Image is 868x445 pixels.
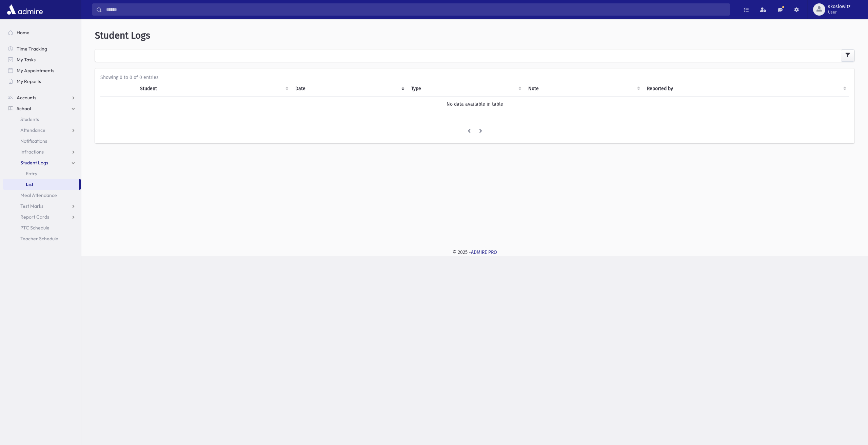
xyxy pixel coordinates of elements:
[3,146,81,157] a: Infractions
[3,43,81,54] a: Time Tracking
[17,67,54,74] span: My Appointments
[20,214,49,220] span: Report Cards
[471,249,497,255] a: ADMIRE PRO
[20,127,45,133] span: Attendance
[17,95,36,101] span: Accounts
[524,81,643,97] th: Note: activate to sort column ascending
[643,81,849,97] th: Reported by: activate to sort column ascending
[828,9,850,15] span: User
[17,46,47,52] span: Time Tracking
[20,138,47,144] span: Notifications
[100,74,849,81] div: Showing 0 to 0 of 0 entries
[291,81,407,97] th: Date: activate to sort column ascending
[20,160,48,166] span: Student Logs
[95,30,150,41] span: Student Logs
[17,78,41,84] span: My Reports
[20,225,50,231] span: PTC Schedule
[828,4,850,9] span: skoslowitz
[3,179,79,190] a: List
[3,211,81,222] a: Report Cards
[17,29,29,36] span: Home
[5,3,44,16] img: AdmirePro
[136,81,291,97] th: Student: activate to sort column ascending
[3,233,81,244] a: Teacher Schedule
[3,54,81,65] a: My Tasks
[20,203,43,209] span: Test Marks
[3,157,81,168] a: Student Logs
[3,190,81,201] a: Meal Attendance
[20,192,57,198] span: Meal Attendance
[17,57,36,63] span: My Tasks
[3,222,81,233] a: PTC Schedule
[3,27,81,38] a: Home
[26,181,33,187] span: List
[26,170,37,177] span: Entry
[3,76,81,87] a: My Reports
[3,103,81,114] a: School
[3,92,81,103] a: Accounts
[3,65,81,76] a: My Appointments
[20,236,58,242] span: Teacher Schedule
[100,96,849,112] td: No data available in table
[92,249,857,256] div: © 2025 -
[17,105,31,112] span: School
[3,125,81,136] a: Attendance
[20,149,44,155] span: Infractions
[407,81,524,97] th: Type: activate to sort column ascending
[3,201,81,211] a: Test Marks
[20,116,39,122] span: Students
[3,114,81,125] a: Students
[102,3,730,16] input: Search
[3,168,81,179] a: Entry
[3,136,81,146] a: Notifications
